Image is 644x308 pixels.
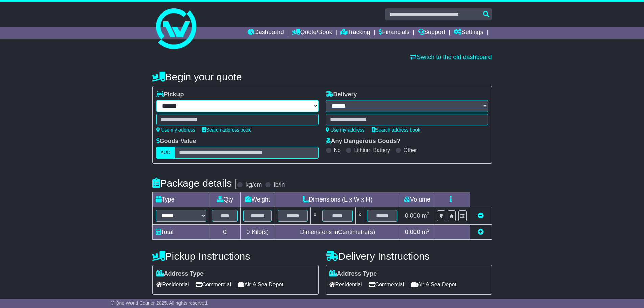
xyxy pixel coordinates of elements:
span: 0.000 [405,229,420,235]
label: Other [404,147,417,153]
h4: Package details | [152,177,237,189]
a: Settings [454,27,483,39]
a: Financials [379,27,409,39]
a: Add new item [478,229,484,235]
a: Tracking [340,27,370,39]
span: Air & Sea Depot [238,279,283,290]
label: Goods Value [156,138,196,145]
a: Search address book [202,127,251,133]
label: Address Type [329,270,377,278]
td: Dimensions in Centimetre(s) [275,225,400,240]
a: Support [418,27,445,39]
span: Commercial [196,279,231,290]
label: AUD [156,147,175,159]
span: 0 [246,229,250,235]
sup: 3 [427,228,430,233]
td: Total [152,225,209,240]
a: Switch to the old dashboard [410,54,492,61]
label: kg/cm [245,181,262,189]
span: m [422,212,430,219]
a: Search address book [372,127,420,133]
a: Remove this item [478,212,484,219]
td: Volume [400,192,434,207]
label: Address Type [156,270,204,278]
span: Residential [156,279,189,290]
span: 0.000 [405,212,420,219]
span: m [422,229,430,235]
a: Use my address [326,127,365,133]
td: x [311,207,319,225]
span: Commercial [369,279,404,290]
sup: 3 [427,211,430,216]
label: Any Dangerous Goods? [326,138,401,145]
h4: Delivery Instructions [326,251,492,262]
td: Weight [241,192,275,207]
td: 0 [209,225,241,240]
label: No [334,147,341,153]
span: © One World Courier 2025. All rights reserved. [111,300,209,306]
span: Air & Sea Depot [411,279,456,290]
a: Quote/Book [292,27,332,39]
a: Dashboard [248,27,284,39]
td: Dimensions (L x W x H) [275,192,400,207]
label: Pickup [156,91,184,98]
td: Kilo(s) [241,225,275,240]
h4: Begin your quote [152,71,492,82]
td: x [355,207,364,225]
h4: Pickup Instructions [152,251,319,262]
td: Qty [209,192,241,207]
span: Residential [329,279,362,290]
label: Lithium Battery [354,147,390,153]
label: Delivery [326,91,357,98]
label: lb/in [273,181,285,189]
a: Use my address [156,127,195,133]
td: Type [152,192,209,207]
